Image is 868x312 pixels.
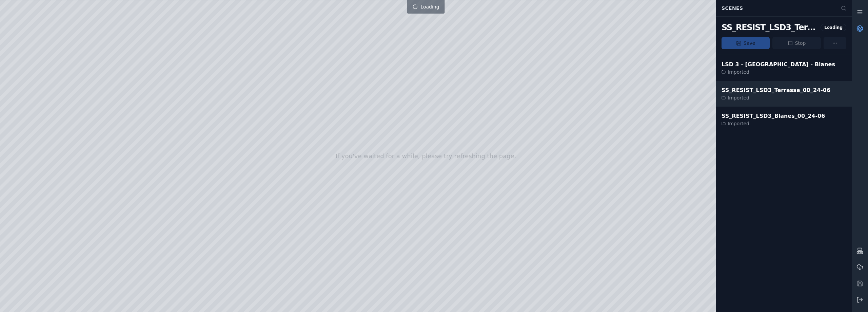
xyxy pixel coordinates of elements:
[717,2,837,15] div: Scenes
[420,3,439,10] span: Loading
[722,22,818,33] div: SS_RESIST_LSD3_Terrassa_00_24-06
[722,86,830,94] div: SS_RESIST_LSD3_Terrassa_00_24-06
[722,112,825,120] div: SS_RESIST_LSD3_Blanes_00_24-06
[722,120,825,127] div: Imported
[722,94,830,101] div: Imported
[722,69,835,75] div: Imported
[722,60,835,69] div: LSD 3 - [GEOGRAPHIC_DATA] - Blanes
[821,24,846,31] div: Loading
